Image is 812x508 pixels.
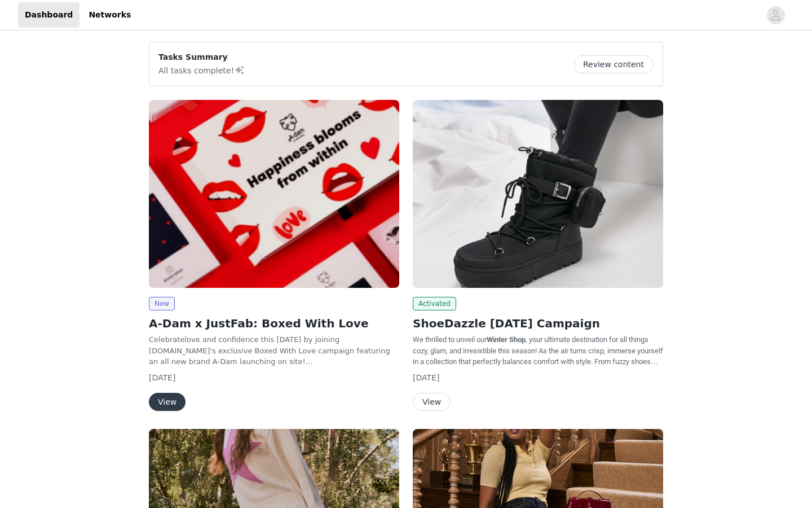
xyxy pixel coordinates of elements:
button: View [413,393,451,411]
a: Networks [82,2,138,28]
span: love and confidence this [DATE] by joining [DOMAIN_NAME]'s exclusive Boxed With Love campaign fea... [149,335,390,366]
p: All tasks complete! [158,63,245,77]
a: Dashboard [18,2,80,28]
span: We thrilled to unveil our , your ultimate destination for all things cozy, glam, and irresistible... [413,335,663,432]
a: View [149,398,186,406]
button: Review content [573,55,654,73]
h2: ShoeDazzle [DATE] Campaign [413,315,663,332]
span: [DATE] [413,373,439,382]
p: Celebrate [149,334,399,367]
button: View [149,393,186,411]
div: avatar [770,6,781,24]
span: New [149,297,175,310]
img: ShoeDazzle [413,100,663,288]
p: Tasks Summary [158,51,245,63]
span: Activated [413,297,456,310]
span: [DATE] [149,373,175,382]
h2: A-Dam x JustFab: Boxed With Love [149,315,399,332]
img: ShoeDazzle [149,100,399,288]
strong: Winter Shop [487,335,526,344]
a: View [413,398,451,406]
